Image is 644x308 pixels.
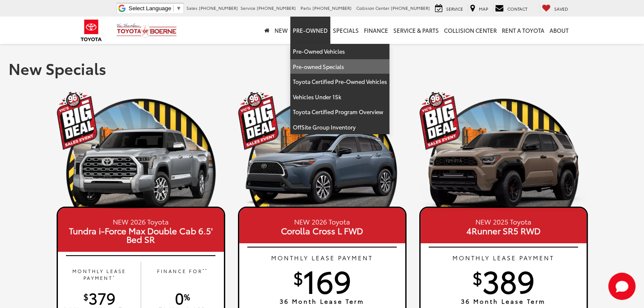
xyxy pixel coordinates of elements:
[391,17,441,44] a: Service & Parts: Opens in a new tab
[262,17,272,44] a: Home
[472,265,482,289] sup: $
[290,59,389,75] a: Pre-owned Specials
[290,74,389,89] a: Toyota Certified Pre-Owned Vehicles
[330,17,361,44] a: Specials
[173,5,174,12] span: ​
[608,273,635,300] svg: Start Chat
[427,226,580,235] span: 4Runner SR5 RWD
[129,5,171,12] span: Select Language
[62,268,137,282] p: MONTHLY LEASE PAYMENT
[129,5,181,12] a: Select Language​
[446,6,463,12] span: Service
[199,5,238,11] span: [PHONE_NUMBER]
[468,4,490,13] a: Map
[554,6,568,12] span: Saved
[184,291,190,302] sup: %
[176,5,181,12] span: ▼
[186,5,197,11] span: Sales
[240,5,255,11] span: Service
[290,104,389,120] a: Toyota Certified Program Overview
[493,4,530,13] a: Contact
[64,226,218,243] span: Tundra i-Force Max Double Cab 6.5' Bed SR
[499,17,547,44] a: Rent a Toyota
[290,17,330,44] a: Pre-Owned
[419,128,588,212] img: 25_4Runner_TRD_Pro_Mudbath_Left
[239,298,405,304] p: 36 Month Lease Term
[9,60,635,77] h1: New Specials
[427,216,580,226] small: NEW 2025 Toyota
[301,5,311,11] span: Parts
[57,128,225,212] img: 25_Tundra_1794_Edition_i-FORCE_MAX_Celestial_Silver_Metallic_Left
[433,4,465,13] a: Service
[441,17,499,44] a: Collision Center
[421,298,587,304] p: 36 Month Lease Term
[238,92,406,207] img: 19_1756501440.png
[540,4,570,13] a: My Saved Vehicles
[116,23,177,38] img: Vic Vaughan Toyota of Boerne
[75,17,107,44] img: Toyota
[83,291,89,302] sup: $
[608,273,635,300] button: Toggle Chat Window
[57,92,225,207] img: 19_1756501440.png
[293,265,303,289] sup: $
[547,17,571,44] a: About
[239,253,405,262] p: MONTHLY LEASE PAYMENT
[145,268,220,282] p: FINANCE FOR
[421,253,587,262] p: MONTHLY LEASE PAYMENT
[290,120,389,135] a: OffSite Group Inventory
[272,17,290,44] a: New
[257,5,296,11] span: [PHONE_NUMBER]
[361,17,391,44] a: Finance
[246,226,399,235] span: Corolla Cross L FWD
[290,44,389,59] a: Pre-Owned Vehicles
[290,89,389,105] a: Vehicles Under 15k
[356,5,389,11] span: Collision Center
[507,6,527,12] span: Contact
[391,5,430,11] span: [PHONE_NUMBER]
[312,5,352,11] span: [PHONE_NUMBER]
[479,6,488,12] span: Map
[64,216,218,226] small: NEW 2026 Toyota
[472,259,535,301] span: 389
[293,259,351,301] span: 169
[246,216,399,226] small: NEW 2026 Toyota
[419,92,588,207] img: 19_1756501440.png
[238,128,406,212] img: 25_Corolla_Cross_XLE_Celestite_Left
